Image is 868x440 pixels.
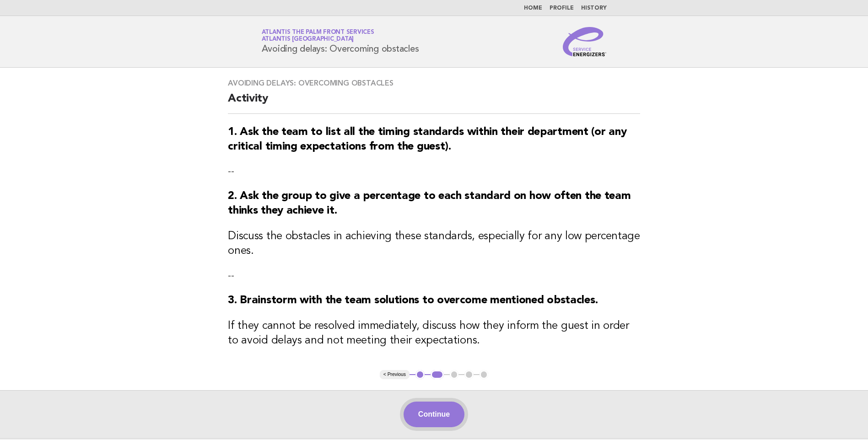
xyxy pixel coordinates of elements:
p: -- [228,269,640,282]
h2: Activity [228,91,640,114]
a: History [581,5,607,11]
img: Service Energizers [563,27,607,56]
a: Atlantis The Palm Front ServicesAtlantis [GEOGRAPHIC_DATA] [262,29,374,42]
p: -- [228,165,640,178]
h3: Discuss the obstacles in achieving these standards, especially for any low percentage ones. [228,229,640,258]
h3: Avoiding delays: Overcoming obstacles [228,79,640,88]
a: Profile [550,5,574,11]
a: Home [524,5,542,11]
button: 2 [431,370,444,379]
span: Atlantis [GEOGRAPHIC_DATA] [262,37,354,43]
h3: If they cannot be resolved immediately, discuss how they inform the guest in order to avoid delay... [228,319,640,348]
strong: 1. Ask the team to list all the timing standards within their department (or any critical timing ... [228,127,626,152]
strong: 3. Brainstorm with the team solutions to overcome mentioned obstacles. [228,295,598,306]
button: 1 [415,370,425,379]
h1: Avoiding delays: Overcoming obstacles [262,30,419,54]
button: Continue [404,402,464,427]
button: < Previous [380,370,410,379]
strong: 2. Ask the group to give a percentage to each standard on how often the team thinks they achieve it. [228,191,631,216]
